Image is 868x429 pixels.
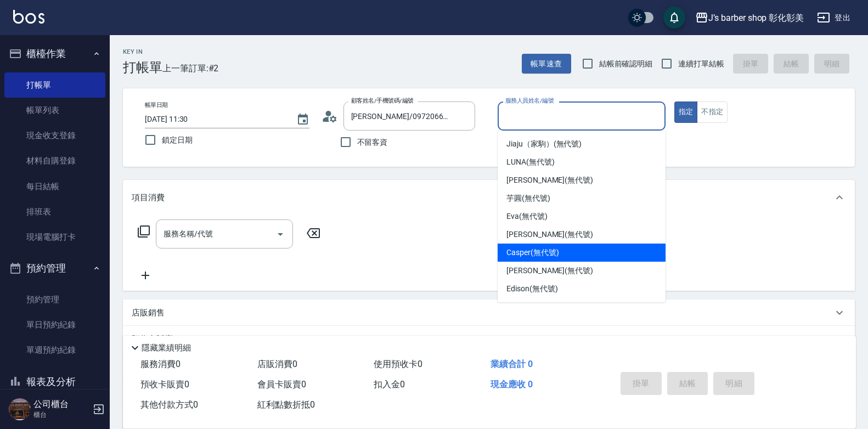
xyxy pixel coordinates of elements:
span: 紅利點數折抵 0 [257,399,315,410]
span: Edison (無代號) [506,283,557,295]
span: 預收卡販賣 0 [140,379,189,390]
div: J’s barber shop 彰化彰美 [708,11,804,25]
label: 帳單日期 [145,101,168,109]
p: 預收卡販賣 [132,334,173,345]
span: 現金應收 0 [491,379,533,390]
span: 會員卡販賣 0 [257,379,306,390]
input: YYYY/MM/DD hh:mm [145,110,285,128]
a: 單日預約紀錄 [4,312,105,337]
div: 店販銷售 [123,300,855,326]
img: Person [9,398,31,420]
button: 櫃檯作業 [4,39,105,68]
span: 店販消費 0 [257,359,297,369]
span: 扣入金 0 [374,379,405,390]
label: 服務人員姓名/編號 [505,97,554,105]
h2: Key In [123,48,162,55]
span: Eva (無代號) [506,211,548,222]
div: 預收卡販賣 [123,326,855,352]
span: 服務消費 0 [140,359,181,369]
button: 不指定 [697,101,728,123]
button: 帳單速查 [522,54,571,74]
span: [PERSON_NAME] (無代號) [506,174,593,186]
a: 預約管理 [4,287,105,312]
button: 指定 [674,101,698,123]
img: Logo [13,10,44,24]
a: 材料自購登錄 [4,148,105,173]
p: 店販銷售 [132,307,165,319]
span: 芋圓 (無代號) [506,193,550,204]
a: 排班表 [4,199,105,224]
span: 不留客資 [357,137,388,148]
button: Open [272,225,289,243]
span: 鎖定日期 [162,134,193,146]
button: save [663,7,685,29]
div: 項目消費 [123,180,855,215]
span: 結帳前確認明細 [599,58,653,70]
span: [PERSON_NAME] (無代號) [506,229,593,240]
button: 預約管理 [4,254,105,283]
label: 顧客姓名/手機號碼/編號 [351,97,414,105]
span: 使用預收卡 0 [374,359,422,369]
a: 現場電腦打卡 [4,224,105,250]
span: 連續打單結帳 [678,58,724,70]
span: Jiaju（家駒） (無代號) [506,138,582,150]
button: J’s barber shop 彰化彰美 [691,7,808,29]
button: Choose date, selected date is 2025-08-21 [290,106,316,133]
p: 隱藏業績明細 [142,342,191,354]
span: 業績合計 0 [491,359,533,369]
span: [PERSON_NAME] (無代號) [506,265,593,276]
p: 項目消費 [132,192,165,204]
a: 單週預約紀錄 [4,337,105,363]
h3: 打帳單 [123,60,162,75]
a: 打帳單 [4,72,105,98]
h5: 公司櫃台 [33,399,89,410]
span: Casper (無代號) [506,247,559,258]
a: 帳單列表 [4,98,105,123]
span: 其他付款方式 0 [140,399,198,410]
a: 每日結帳 [4,174,105,199]
button: 登出 [813,8,855,28]
button: 報表及分析 [4,368,105,396]
p: 櫃台 [33,410,89,420]
span: 上一筆訂單:#2 [162,61,219,75]
span: LUNA (無代號) [506,156,555,168]
a: 現金收支登錄 [4,123,105,148]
